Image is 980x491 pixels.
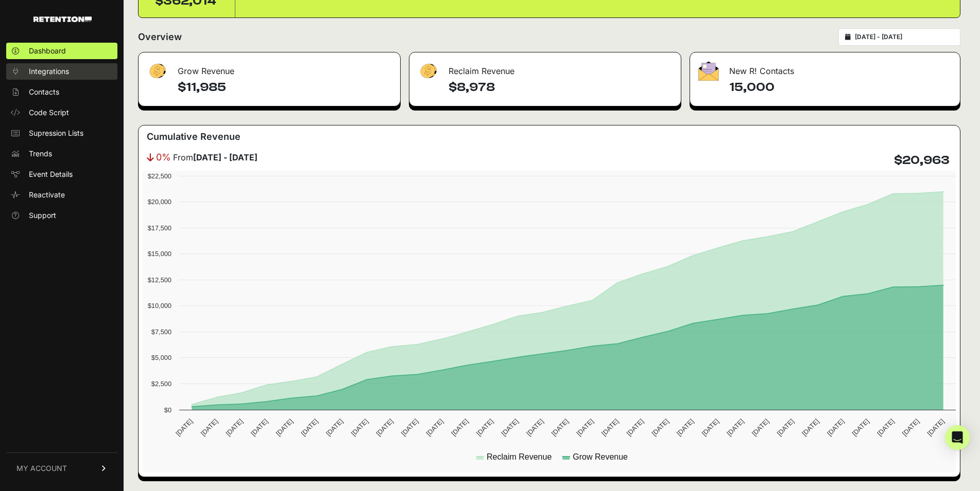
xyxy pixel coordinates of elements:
img: fa-dollar-13500eef13a19c4ab2b9ed9ad552e47b0d9fc28b02b83b90ba0e00f96d6372e9.png [418,61,438,81]
text: [DATE] [875,417,896,438]
span: Supression Lists [29,128,83,138]
text: [DATE] [600,417,620,438]
text: $10,000 [148,302,171,310]
text: [DATE] [901,417,921,438]
text: $5,000 [151,354,171,361]
span: Trends [29,149,52,159]
a: Integrations [6,63,117,80]
text: [DATE] [224,417,244,438]
text: [DATE] [249,417,269,438]
span: Code Script [29,107,69,118]
img: Retention.com [33,16,92,22]
text: [DATE] [826,417,846,438]
span: Dashboard [29,46,66,56]
text: [DATE] [174,417,194,438]
span: Support [29,210,56,221]
span: MY ACCOUNT [16,463,67,474]
text: Grow Revenue [573,452,628,461]
text: [DATE] [851,417,871,438]
a: MY ACCOUNT [6,452,117,484]
a: Trends [6,146,117,162]
img: fa-envelope-19ae18322b30453b285274b1b8af3d052b27d846a4fbe8435d1a52b978f639a2.png [698,61,719,81]
h3: Cumulative Revenue [147,130,240,144]
a: Support [6,207,117,224]
span: From [173,151,257,163]
a: Code Script [6,104,117,121]
text: $0 [164,406,171,414]
h4: 15,000 [729,79,952,96]
text: $17,500 [148,224,171,232]
text: $20,000 [148,198,171,206]
text: [DATE] [675,417,695,438]
text: [DATE] [374,417,394,438]
text: Reclaim Revenue [487,452,552,461]
span: Event Details [29,169,73,179]
span: Integrations [29,66,69,77]
text: [DATE] [350,417,370,438]
text: $12,500 [148,276,171,284]
text: [DATE] [625,417,645,438]
h2: Overview [138,30,182,44]
a: Dashboard [6,43,117,59]
text: [DATE] [425,417,445,438]
text: [DATE] [575,417,595,438]
text: [DATE] [550,417,570,438]
a: Event Details [6,166,117,183]
text: [DATE] [450,417,470,438]
span: 0% [156,150,171,165]
text: [DATE] [324,417,345,438]
text: [DATE] [525,417,545,438]
strong: [DATE] - [DATE] [193,152,257,162]
a: Supression Lists [6,125,117,141]
text: [DATE] [750,417,770,438]
div: Grow Revenue [139,52,400,83]
div: Open Intercom Messenger [945,425,970,450]
text: [DATE] [199,417,219,438]
text: $7,500 [151,328,171,336]
span: Reactivate [29,190,65,200]
text: $22,500 [148,172,171,180]
div: Reclaim Revenue [409,52,680,83]
text: [DATE] [700,417,720,438]
span: Contacts [29,87,59,97]
h4: $20,963 [894,152,950,169]
text: [DATE] [776,417,796,438]
text: [DATE] [725,417,745,438]
text: [DATE] [800,417,820,438]
text: $2,500 [151,380,171,388]
text: [DATE] [475,417,495,438]
text: $15,000 [148,250,171,258]
h4: $8,978 [449,79,672,96]
text: [DATE] [274,417,295,438]
text: [DATE] [650,417,670,438]
text: [DATE] [400,417,420,438]
h4: $11,985 [178,79,392,96]
a: Reactivate [6,187,117,203]
img: fa-dollar-13500eef13a19c4ab2b9ed9ad552e47b0d9fc28b02b83b90ba0e00f96d6372e9.png [147,61,167,81]
div: New R! Contacts [690,52,960,83]
a: Contacts [6,84,117,100]
text: [DATE] [500,417,520,438]
text: [DATE] [299,417,319,438]
text: [DATE] [926,417,946,438]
